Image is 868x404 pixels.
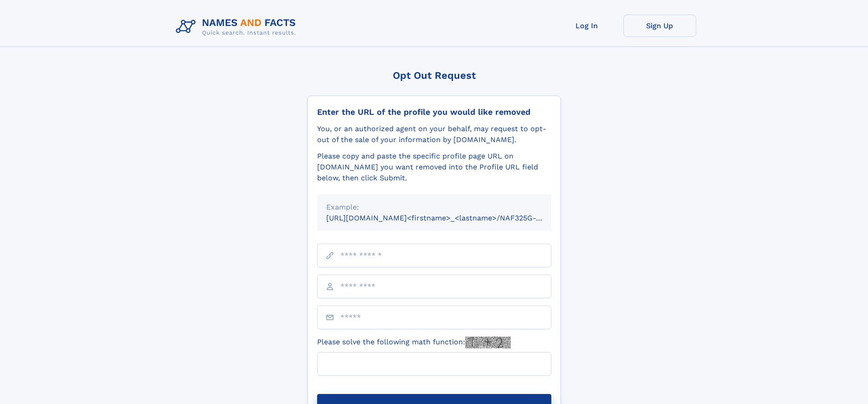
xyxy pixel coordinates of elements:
[326,214,569,222] small: [URL][DOMAIN_NAME]<firstname>_<lastname>/NAF325G-xxxxxxxx
[326,202,542,213] div: Example:
[308,70,561,81] div: Opt Out Request
[317,151,551,184] div: Please copy and paste the specific profile page URL on [DOMAIN_NAME] you want removed into the Pr...
[317,337,511,348] label: Please solve the following math function:
[172,15,303,39] img: Logo Names and Facts
[317,107,551,117] div: Enter the URL of the profile you would like removed
[550,15,623,37] a: Log In
[623,15,696,37] a: Sign Up
[317,123,551,145] div: You, or an authorized agent on your behalf, may request to opt-out of the sale of your informatio...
